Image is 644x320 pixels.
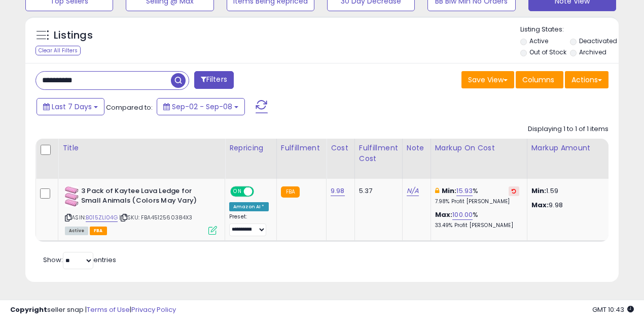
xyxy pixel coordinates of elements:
button: Columns [516,71,563,88]
span: ON [231,187,244,196]
div: % [435,186,519,205]
a: 15.93 [456,186,473,196]
p: 33.49% Profit [PERSON_NAME] [435,222,519,229]
strong: Min: [531,186,547,196]
th: The percentage added to the cost of goods (COGS) that forms the calculator for Min & Max prices. [431,139,527,179]
div: Clear All Filters [35,46,81,55]
div: Fulfillment [281,143,322,153]
span: | SKU: FBA4512560384X3 [119,213,193,221]
div: Preset: [229,213,269,236]
img: 51Put9A746L._SL40_.jpg [65,186,79,207]
div: Markup on Cost [435,143,523,153]
div: Markup Amount [531,143,619,153]
div: % [435,210,519,229]
label: Archived [579,48,606,56]
button: Save View [461,71,514,88]
a: B015ZLI04G [86,213,118,222]
button: Actions [565,71,609,88]
a: Privacy Policy [131,305,176,314]
span: Last 7 Days [52,102,92,112]
div: Repricing [229,143,272,153]
span: All listings currently available for purchase on Amazon [65,227,88,235]
div: Amazon AI * [229,202,269,211]
a: 9.98 [331,186,345,196]
strong: Copyright [10,305,47,314]
span: FBA [90,227,107,235]
span: Show: entries [43,255,116,265]
b: 3 Pack of Kaytee Lava Ledge for Small Animals (Colors May Vary) [81,186,204,208]
button: Last 7 Days [37,98,104,115]
label: Deactivated [579,37,617,45]
a: N/A [407,186,419,196]
span: Sep-02 - Sep-08 [172,102,232,112]
span: Columns [522,75,554,85]
label: Active [529,37,548,45]
p: 7.98% Profit [PERSON_NAME] [435,198,519,205]
label: Out of Stock [529,48,566,56]
span: 2025-09-17 10:43 GMT [592,305,634,314]
small: FBA [281,186,300,198]
b: Min: [442,186,457,196]
h5: Listings [54,28,93,43]
div: Title [62,143,221,153]
p: 1.59 [531,186,616,196]
b: Max: [435,210,453,219]
button: Filters [194,71,234,89]
div: Note [407,143,426,153]
strong: Max: [531,200,549,210]
p: 9.98 [531,201,616,210]
div: Displaying 1 to 1 of 1 items [528,124,609,134]
div: ASIN: [65,186,217,234]
span: OFF [253,187,269,196]
span: Compared to: [106,103,153,112]
a: 100.00 [452,210,473,220]
button: Sep-02 - Sep-08 [157,98,245,115]
div: Fulfillment Cost [359,143,398,164]
a: Terms of Use [87,305,130,314]
div: 5.37 [359,186,395,196]
div: seller snap | | [10,305,176,315]
p: Listing States: [520,25,619,35]
div: Cost [331,143,350,153]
